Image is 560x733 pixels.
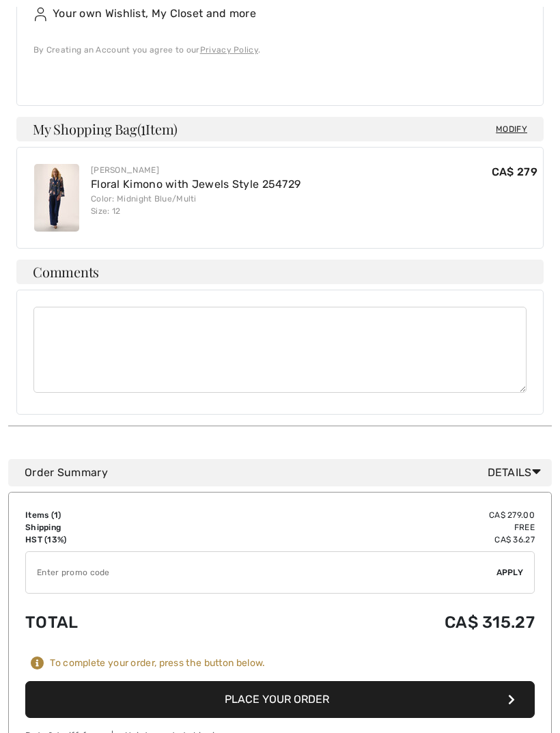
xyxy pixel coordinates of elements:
[33,44,516,56] div: By Creating an Account you agree to our .
[16,260,544,284] h4: Comments
[141,119,145,137] span: 1
[33,5,516,22] div: Your own Wishlist, My Closet and more
[214,534,535,546] td: CA$ 36.27
[91,193,300,217] div: Color: Midnight Blue/Multi Size: 12
[25,599,214,646] td: Total
[50,657,265,669] div: To complete your order, press the button below.
[91,178,300,191] a: Floral Kimono with Jewels Style 254729
[33,307,527,393] textarea: Comments
[25,681,535,718] button: Place Your Order
[25,534,214,546] td: HST (13%)
[25,521,214,534] td: Shipping
[33,8,47,21] img: ownWishlist.svg
[496,122,527,136] span: Modify
[214,521,535,534] td: Free
[26,552,496,593] input: Promo code
[54,510,58,520] span: 1
[214,509,535,521] td: CA$ 279.00
[91,164,300,176] div: [PERSON_NAME]
[200,45,258,55] a: Privacy Policy
[137,120,178,138] span: ( Item)
[25,509,214,521] td: Items ( )
[488,465,546,481] span: Details
[492,165,537,178] span: CA$ 279
[25,465,546,481] div: Order Summary
[214,599,535,646] td: CA$ 315.27
[16,117,544,141] h4: My Shopping Bag
[34,164,79,232] img: Floral Kimono with Jewels Style 254729
[496,566,524,579] span: Apply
